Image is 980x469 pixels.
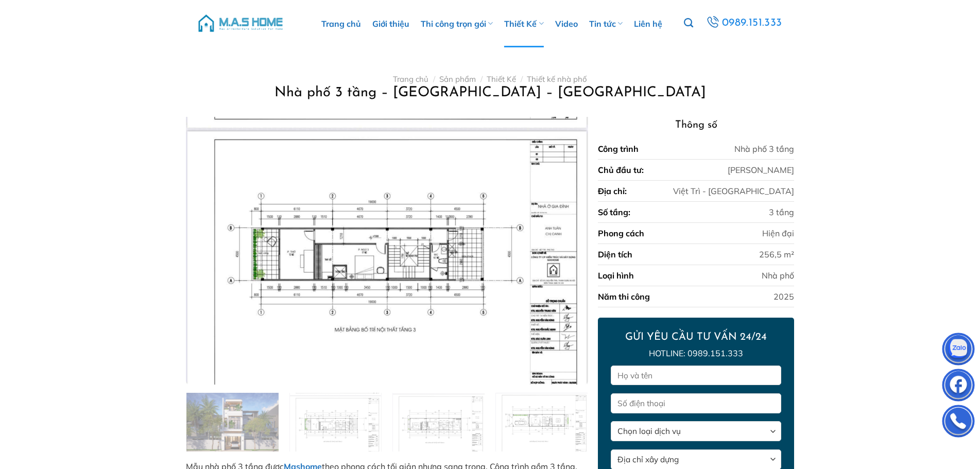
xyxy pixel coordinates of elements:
div: Nhà phố [762,269,794,282]
a: Thiết kế nhà phố [527,74,587,84]
div: [PERSON_NAME] [728,164,794,176]
div: Công trình [598,143,639,155]
a: 0989.151.333 [704,14,783,32]
a: Trang chủ [393,74,428,84]
h1: Nhà phố 3 tầng – [GEOGRAPHIC_DATA] – [GEOGRAPHIC_DATA] [198,84,782,102]
div: Hiện đại [762,227,794,239]
input: Họ và tên [611,366,781,386]
span: / [521,74,523,84]
input: Số điện thoại [611,393,781,413]
img: Phone [943,407,974,438]
span: 0989.151.333 [722,14,782,32]
h2: GỬI YÊU CẦU TƯ VẤN 24/24 [611,331,781,344]
div: 256,5 m² [759,248,794,260]
a: Tìm kiếm [684,12,693,34]
div: Nhà phố 3 tầng [734,143,794,155]
div: 3 tầng [769,206,794,218]
img: Nhà phố 3 tầng - Anh Tuân - Phú Thọ 1 [186,117,588,385]
img: Zalo [943,335,974,366]
div: Năm thi công [598,290,650,303]
div: Số tầng: [598,206,630,218]
span: / [433,74,435,84]
img: Nhà phố 3 tầng - Anh Tuân - Phú Thọ 11 [392,393,485,454]
div: Chủ đầu tư: [598,164,644,176]
div: Việt Trì - [GEOGRAPHIC_DATA] [673,185,794,197]
div: Loại hình [598,269,634,282]
span: / [480,74,483,84]
img: Nhà phố 3 tầng - Anh Tuân - Phú Thọ 9 [186,393,279,454]
img: Nhà phố 3 tầng - Anh Tuân - Phú Thọ 10 [289,393,382,454]
div: Phong cách [598,227,644,239]
div: Diện tích [598,248,632,260]
p: Hotline: 0989.151.333 [611,347,781,360]
div: 2025 [773,290,794,303]
a: Thiết Kế [487,74,516,84]
img: Facebook [943,371,974,402]
img: M.A.S HOME – Tổng Thầu Thiết Kế Và Xây Nhà Trọn Gói [197,8,284,39]
h3: Thông số [598,117,794,133]
div: Địa chỉ: [598,185,627,197]
a: Sản phẩm [439,74,476,84]
img: Nhà phố 3 tầng - Anh Tuân - Phú Thọ 12 [495,393,588,454]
